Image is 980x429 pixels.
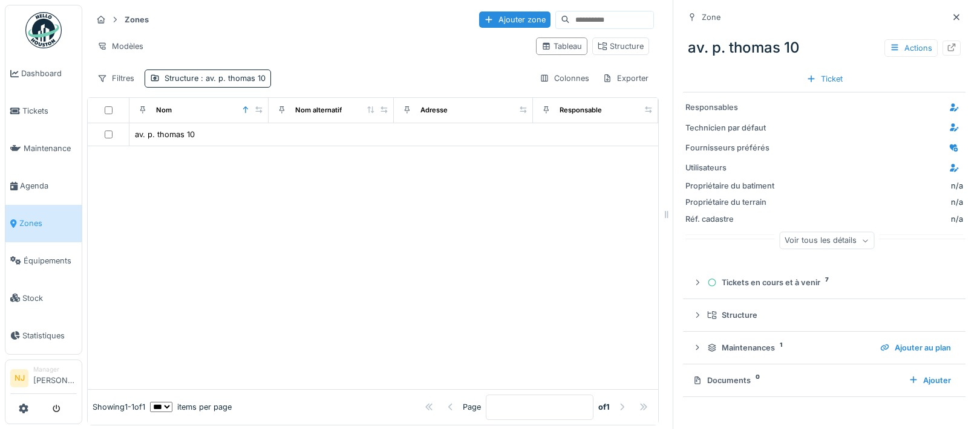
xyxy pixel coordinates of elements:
div: Structure [165,73,266,84]
div: Fournisseurs préférés [685,142,776,153]
span: Dashboard [21,68,77,79]
div: n/a [781,196,963,208]
a: Maintenance [5,130,82,167]
div: n/a [951,180,963,192]
a: NJ Manager[PERSON_NAME] [10,365,77,394]
span: Agenda [20,180,77,192]
strong: of 1 [598,401,610,413]
a: Équipements [5,242,82,280]
div: Propriétaire du batiment [685,180,776,192]
div: Ajouter [904,372,956,389]
span: Équipements [24,255,77,266]
div: n/a [781,213,963,225]
div: Colonnes [534,69,595,87]
div: Utilisateurs [685,162,776,173]
div: Structure [707,309,951,321]
div: Responsable [560,105,602,115]
a: Agenda [5,167,82,205]
div: av. p. thomas 10 [683,32,965,63]
a: Zones [5,205,82,242]
div: Responsables [685,102,776,113]
span: Tickets [22,105,77,117]
a: Stock [5,279,82,317]
div: Showing 1 - 1 of 1 [93,401,145,413]
div: Page [463,401,481,413]
div: Ticket [802,71,848,87]
div: Maintenances [707,342,871,353]
a: Dashboard [5,55,82,92]
div: av. p. thomas 10 [135,129,195,140]
span: Zones [19,218,77,229]
div: Exporter [597,69,654,87]
div: items per page [150,401,232,413]
div: Structure [598,40,644,52]
div: Ajouter au plan [875,340,956,356]
img: Badge_color-CXgf-gQk.svg [25,12,62,48]
a: Tickets [5,92,82,130]
strong: Zones [120,14,154,25]
div: Filtres [92,69,140,87]
span: : av. p. thomas 10 [198,74,266,83]
span: Maintenance [24,143,77,154]
a: Statistiques [5,317,82,354]
div: Technicien par défaut [685,122,776,134]
li: NJ [10,369,28,387]
div: Actions [884,39,938,57]
div: Modèles [92,37,149,55]
summary: Structure [688,304,961,326]
div: Propriétaire du terrain [685,196,776,208]
div: Réf. cadastre [685,213,776,225]
span: Statistiques [22,330,77,341]
div: Documents [693,375,899,386]
summary: Tickets en cours et à venir7 [688,271,961,294]
div: Adresse [420,105,448,115]
div: Tickets en cours et à venir [707,277,951,288]
div: Ajouter zone [479,11,550,28]
li: [PERSON_NAME] [33,365,77,391]
summary: Documents0Ajouter [688,369,961,392]
div: Manager [33,365,77,374]
span: Stock [22,292,77,304]
summary: Maintenances1Ajouter au plan [688,337,961,359]
div: Voir tous les détails [779,232,874,250]
div: Tableau [541,40,582,52]
div: Nom alternatif [295,105,342,115]
div: Nom [156,105,172,115]
div: Zone [702,11,720,23]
